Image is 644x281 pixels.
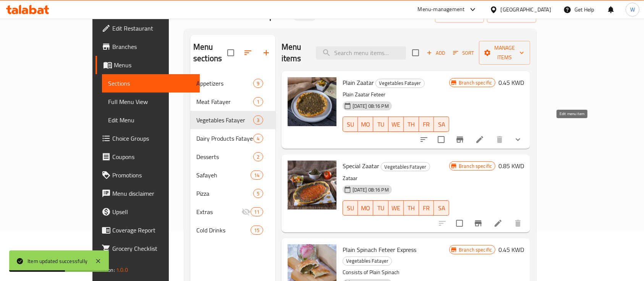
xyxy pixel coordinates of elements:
div: Meat Fatayer1 [190,93,275,111]
button: TU [373,200,388,216]
button: Sort [451,47,476,59]
span: Select section [408,45,424,61]
span: Vegetables Fatayer [343,257,392,265]
span: 3 [254,117,262,124]
span: Dairy Products Fatayer [196,134,253,143]
img: Plain Zaatar [288,77,337,126]
span: 11 [251,208,262,216]
span: Menus [114,60,194,70]
span: TU [376,119,385,130]
div: items [253,152,263,161]
div: Desserts2 [190,148,275,166]
span: Cold Drinks [196,226,251,235]
div: items [253,189,263,198]
div: Menu-management [418,5,465,14]
span: 14 [251,172,262,179]
div: Dairy Products Fatayer4 [190,129,275,148]
button: Add section [257,44,275,62]
span: 1 [254,98,262,106]
div: Extras [196,207,241,216]
h6: 0.45 KWD [498,77,524,88]
span: Edit Menu [108,115,194,125]
a: Upsell [95,203,200,221]
span: 5 [254,190,262,197]
span: 4 [254,135,262,142]
span: Branches [112,42,194,51]
span: Sort items [448,47,479,59]
div: Safayeh14 [190,166,275,184]
span: Add item [424,47,448,59]
h2: Menu items [282,41,307,64]
button: Branch-specific-item [469,214,487,232]
button: show more [509,130,527,149]
span: Desserts [196,152,253,161]
span: Branch specific [456,162,495,170]
p: Plain Zaatar Feteer [343,90,449,99]
div: Pizza5 [190,184,275,203]
button: delete [509,214,527,232]
span: Plain Zaatar [343,77,374,88]
a: Edit Restaurant [95,19,200,37]
div: items [251,207,263,216]
button: MO [358,117,373,132]
svg: Show Choices [513,135,523,144]
button: sort-choices [415,130,433,149]
span: SU [346,203,355,214]
span: TU [376,203,385,214]
div: items [253,115,263,125]
button: FR [419,117,434,132]
span: Sort [453,49,474,57]
img: Special Zaatar [288,161,337,210]
button: Manage items [479,41,530,65]
span: Vegetables Fatayer [381,162,430,171]
span: WE [392,119,401,130]
span: 9 [254,80,262,87]
button: TH [404,117,419,132]
span: [DATE] 08:16 PM [350,102,392,110]
p: Consists of Plain Spinach [343,268,449,277]
div: Item updated successfully [28,257,87,265]
div: Safayeh [196,171,251,180]
button: SU [343,200,358,216]
button: SA [434,117,449,132]
input: search [316,46,406,60]
a: Sections [102,74,200,93]
span: WE [392,203,401,214]
span: Upsell [112,207,194,216]
span: Plain Spinach Feteer Express [343,244,417,255]
a: Edit menu item [494,219,503,228]
a: Coverage Report [95,221,200,239]
span: Appetizers [196,79,253,88]
span: import [441,11,478,20]
button: TH [404,200,419,216]
span: Coverage Report [112,226,194,235]
button: TU [373,117,388,132]
span: Edit Restaurant [112,24,194,33]
span: TH [407,119,416,130]
span: SA [437,203,446,214]
span: Vegetables Fatayer [376,79,424,88]
span: Branch specific [456,246,495,253]
button: Add [424,47,448,59]
span: MO [361,203,370,214]
span: FR [422,119,431,130]
button: FR [419,200,434,216]
span: 15 [251,227,262,234]
button: WE [388,117,404,132]
button: MO [358,200,373,216]
button: SU [343,117,358,132]
a: Grocery Checklist [95,239,200,258]
span: FR [422,203,431,214]
span: Select to update [451,215,468,231]
h2: Menu sections [193,41,227,64]
span: 2 [254,153,262,161]
a: Full Menu View [102,93,200,111]
span: Vegetables Fatayer [196,115,253,125]
button: Branch-specific-item [451,130,469,149]
span: Grocery Checklist [112,244,194,253]
span: SU [346,119,355,130]
button: WE [388,200,404,216]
